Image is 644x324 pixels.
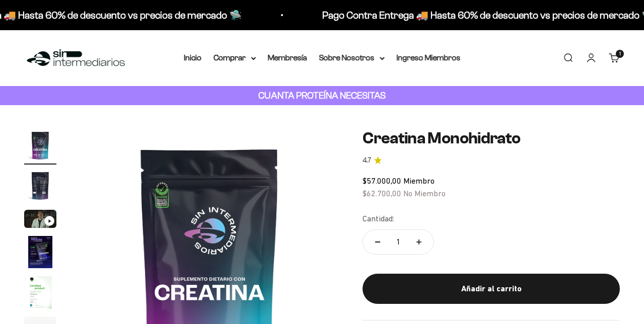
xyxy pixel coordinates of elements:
[184,53,201,62] a: Inicio
[609,52,620,63] a: 1
[24,129,56,161] img: Creatina Monohidrato
[258,90,386,101] strong: CUANTA PROTEÍNA NECESITAS
[268,53,307,62] a: Membresía
[397,53,461,62] a: Ingreso Miembros
[24,276,56,308] img: Creatina Monohidrato
[363,176,401,185] span: $57.000,00
[24,170,56,202] img: Creatina Monohidrato
[403,189,446,198] span: No Miembro
[403,176,435,185] span: Miembro
[24,210,56,231] button: Ir al artículo 3
[24,170,56,205] button: Ir al artículo 2
[363,129,620,147] h1: Creatina Monohidrato
[24,236,56,271] button: Ir al artículo 4
[363,155,371,166] span: 4.7
[363,212,394,225] label: Cantidad:
[24,236,56,268] img: Creatina Monohidrato
[363,274,620,304] button: Añadir al carrito
[616,50,624,58] cart-count: 1
[404,230,434,254] button: Aumentar cantidad
[383,282,600,295] div: Añadir al carrito
[363,230,392,254] button: Reducir cantidad
[363,189,401,198] span: $62.700,00
[363,155,620,166] a: 4.74.7 de 5.0 estrellas
[319,51,385,64] summary: Sobre Nosotros
[24,276,56,311] button: Ir al artículo 5
[213,51,256,64] summary: Comprar
[24,129,56,165] button: Ir al artículo 1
